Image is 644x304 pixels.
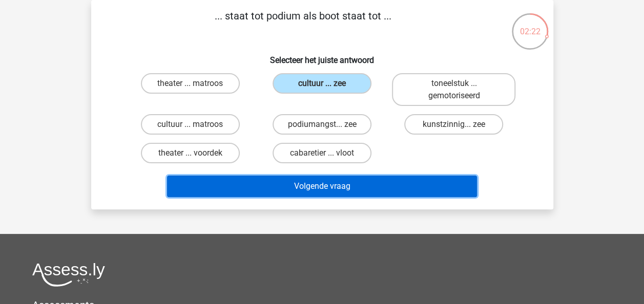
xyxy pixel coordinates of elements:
[32,263,105,287] img: Assessly logo
[404,114,503,135] label: kunstzinnig... zee
[141,114,240,135] label: cultuur ... matroos
[392,73,515,106] label: toneelstuk ... gemotoriseerd
[141,73,240,94] label: theater ... matroos
[167,176,477,197] button: Volgende vraag
[273,73,371,94] label: cultuur ... zee
[108,8,498,39] p: ... staat tot podium als boot staat tot ...
[273,114,371,135] label: podiumangst... zee
[273,143,371,163] label: cabaretier ... vloot
[511,12,549,38] div: 02:22
[108,47,537,65] h6: Selecteer het juiste antwoord
[141,143,240,163] label: theater ... voordek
